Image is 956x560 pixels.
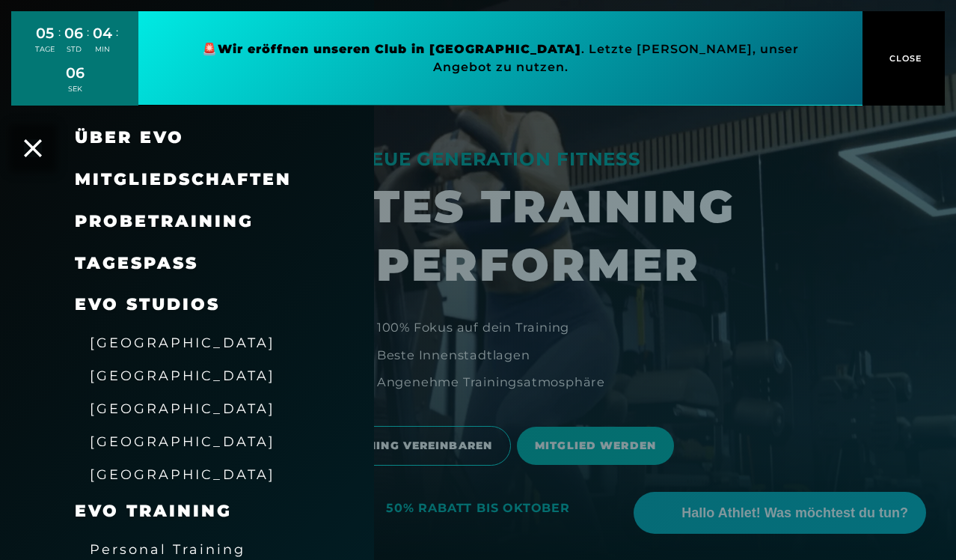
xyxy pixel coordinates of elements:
button: CLOSE [862,11,945,106]
div: 04 [93,22,112,44]
div: TAGE [35,44,55,55]
span: Über EVO [75,127,184,147]
div: SEK [66,84,85,94]
div: MIN [93,44,112,55]
div: : [116,24,118,64]
span: CLOSE [886,52,922,65]
div: : [87,24,89,64]
div: : [58,24,61,64]
div: 05 [35,22,55,44]
div: 06 [64,22,83,44]
div: 06 [66,62,85,84]
div: STD [64,44,83,55]
a: Mitgliedschaften [75,169,292,189]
